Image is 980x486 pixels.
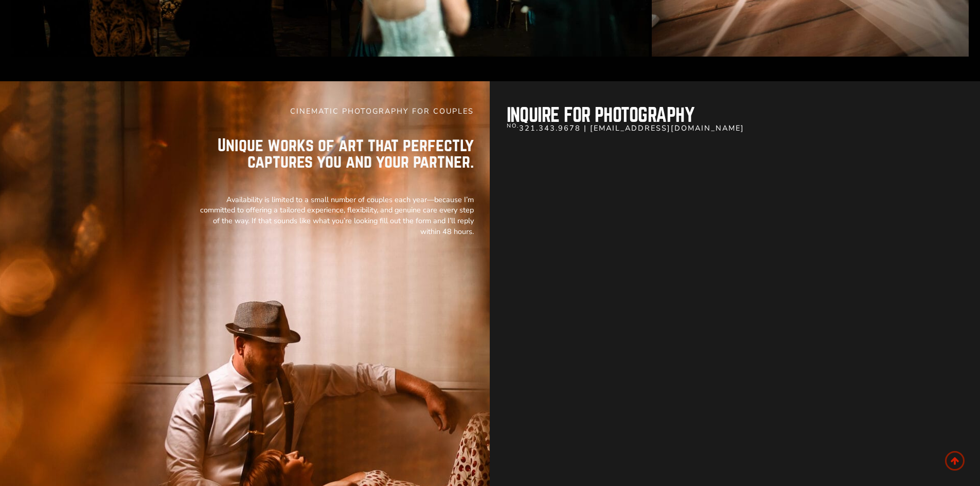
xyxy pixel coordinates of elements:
sup: no. [507,122,519,130]
h2: Inquire for Photography [507,106,787,124]
h2: 321.343.9678 | [EMAIL_ADDRESS][DOMAIN_NAME] [507,124,787,132]
p: Unique works of art that perfectly captures you and your partner. [194,133,474,170]
a: Scroll to top [945,451,965,471]
p: Availability is limited to a small number of couples each year—because I’m committed to offering ... [194,194,474,237]
h5: CINEMATIC PHOTOGRAPHY FOR COUPLES [194,106,474,117]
